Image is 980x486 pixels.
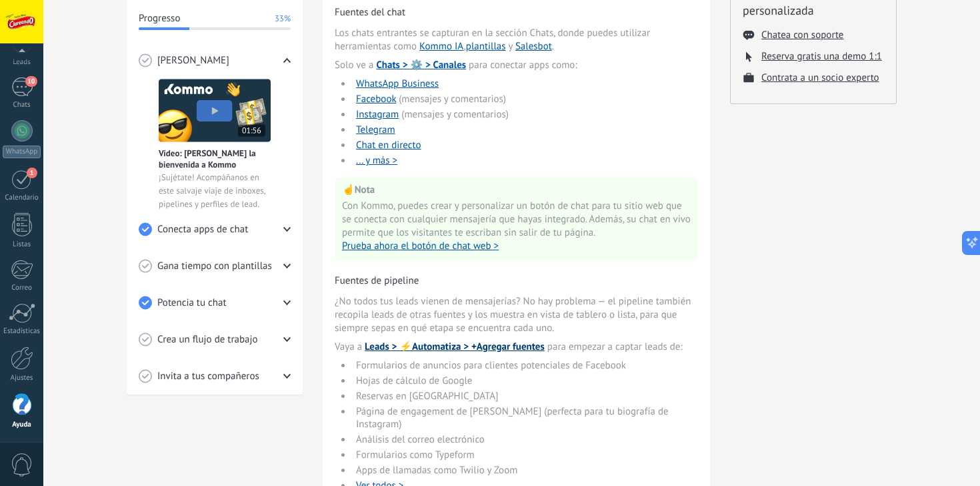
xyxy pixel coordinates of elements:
[356,124,395,136] a: Telegram
[157,54,229,67] span: [PERSON_NAME]
[157,260,272,273] span: Gana tiempo con plantillas
[27,168,37,178] span: 1
[466,40,506,53] a: plantillas
[342,240,499,253] button: Prueba ahora el botón de chat web >
[3,240,41,249] div: Listas
[352,93,698,105] li: (mensajes y comentarios)
[3,327,41,336] div: Estadísticas
[365,340,545,353] a: Leads > ⚡️Automatiza > +Agregar fuentes
[275,12,291,25] span: 33%
[352,108,698,121] li: (mensajes y comentarios)
[356,139,421,152] button: Chat en directo
[335,59,698,72] span: Solo ve a para conectar apps como:
[159,148,271,170] span: Vídeo: [PERSON_NAME] la bienvenida a Kommo
[761,50,882,63] button: Reserva gratis una demo 1:1
[157,296,227,310] span: Potencia tu chat
[335,274,698,287] h4: Fuentes de pipeline
[376,59,466,71] a: Chats > ⚙️ > Canales
[335,6,698,19] h4: Fuentes del chat
[335,295,698,335] span: ¿No todos tus leads vienen de mensajerías? No hay problema — el pipeline también recopila leads d...
[25,76,37,87] span: 10
[157,333,258,346] span: Crea un flujo de trabajo
[419,40,463,53] a: Kommo IA
[761,71,879,84] button: Contrata a un socio experto
[356,108,399,121] a: Instagram
[356,93,396,105] a: Facebook
[157,370,259,383] span: Invita a tus compañeros
[139,12,180,25] span: Progresso
[352,405,698,431] li: Página de engagement de [PERSON_NAME] (perfecta para tu biografía de Instagram)
[335,340,698,354] span: Vaya a para empezar a captar leads de:
[159,79,271,142] img: Meet video
[3,374,41,383] div: Ajustes
[3,101,41,109] div: Chats
[3,284,41,292] div: Correo
[342,200,691,253] span: Con Kommo, puedes crear y personalizar un botón de chat para tu sitio web que se conecta con cual...
[356,154,397,167] button: ... y más >
[335,27,698,53] span: Los chats entrantes se capturan en la sección Chats, donde puedes utilizar herramientas como , y .
[157,223,248,236] span: Conecta apps de chat
[342,184,691,196] p: ☝️ Nota
[515,40,552,53] button: Salesbot
[3,194,41,202] div: Calendario
[352,375,698,387] li: Hojas de cálculo de Google
[352,359,698,372] li: Formularios de anuncios para clientes potenciales de Facebook
[159,171,271,211] span: ¡Sujétate! Acompáñanos en este salvaje viaje de inboxes, pipelines y perfiles de lead.
[352,449,698,461] li: Formularios como Typeform
[761,29,843,41] button: Chatea con soporte
[356,77,439,90] a: WhatsApp Business
[352,464,698,477] li: Apps de llamadas como Twilio y Zoom
[352,390,698,403] li: Reservas en [GEOGRAPHIC_DATA]
[3,421,41,429] div: Ayuda
[3,146,41,158] div: WhatsApp
[352,433,698,446] li: Análisis del correo electrónico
